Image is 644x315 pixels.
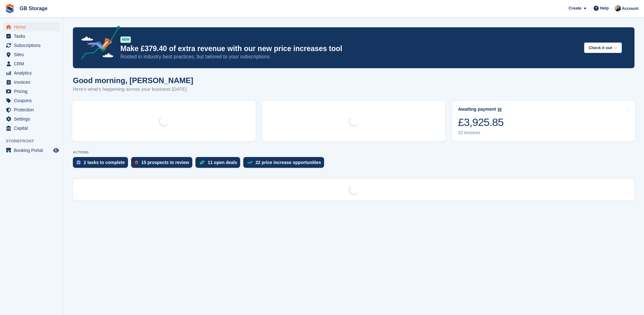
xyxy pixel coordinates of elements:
span: Sites [14,50,52,59]
p: Make £379.40 of extra revenue with our new price increases tool [120,44,579,53]
p: Here's what's happening across your business [DATE] [73,86,193,93]
a: menu [3,32,60,41]
span: Home [14,23,52,31]
img: prospect-51fa495bee0391a8d652442698ab0144808aea92771e9ea1ae160a38d050c398.svg [135,161,138,164]
img: price_increase_opportunities-93ffe204e8149a01c8c9dc8f82e8f89637d9d84a8eef4429ea346261dce0b2c0.svg [247,161,252,164]
span: Capital [14,124,52,133]
span: Pricing [14,87,52,96]
span: Subscriptions [14,41,52,50]
a: Preview store [52,147,60,154]
div: NEW [120,36,131,43]
img: deal-1b604bf984904fb50ccaf53a9ad4b4a5d6e5aea283cecdc64d6e3604feb123c2.svg [199,160,205,165]
a: menu [3,105,60,114]
div: 2 tasks to complete [84,160,125,165]
p: ACTIONS [73,150,634,154]
a: menu [3,41,60,50]
button: Check it out → [584,43,622,53]
a: menu [3,69,60,77]
span: Invoices [14,78,52,87]
p: Rooted in industry best practices, but tailored to your subscriptions. [120,53,579,60]
span: Protection [14,105,52,114]
a: menu [3,146,60,155]
span: Coupons [14,96,52,105]
img: price-adjustments-announcement-icon-8257ccfd72463d97f412b2fc003d46551f7dbcb40ab6d574587a9cd5c0d94... [76,26,120,62]
div: 11 open deals [208,160,237,165]
span: Help [600,5,609,11]
span: CRM [14,59,52,68]
h1: Good morning, [PERSON_NAME] [73,76,193,85]
img: icon-info-grey-7440780725fd019a000dd9b08b2336e03edf1995a4989e88bcd33f0948082b44.svg [498,108,501,112]
a: 2 tasks to complete [73,157,131,171]
a: 22 price increase opportunities [243,157,327,171]
a: menu [3,124,60,133]
span: Tasks [14,32,52,41]
span: Storefront [6,138,63,144]
a: menu [3,78,60,87]
span: Create [569,5,581,11]
a: menu [3,87,60,96]
span: Account [622,5,638,12]
div: 15 prospects to review [141,160,189,165]
a: 11 open deals [195,157,244,171]
div: 32 invoices [458,130,504,135]
span: Analytics [14,69,52,77]
img: task-75834270c22a3079a89374b754ae025e5fb1db73e45f91037f5363f120a921f8.svg [77,161,80,164]
div: 22 price increase opportunities [255,160,321,165]
a: menu [3,23,60,31]
a: GB Storage [17,3,50,14]
span: Booking Portal [14,146,52,155]
a: menu [3,59,60,68]
a: 15 prospects to review [131,157,195,171]
a: menu [3,115,60,123]
a: Awaiting payment £3,925.85 32 invoices [452,101,635,141]
a: menu [3,96,60,105]
img: Karl Walker [615,5,621,11]
div: Awaiting payment [458,107,496,112]
a: menu [3,50,60,59]
span: Settings [14,115,52,123]
div: £3,925.85 [458,116,504,129]
img: stora-icon-8386f47178a22dfd0bd8f6a31ec36ba5ce8667c1dd55bd0f319d3a0aa187defe.svg [5,4,15,13]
